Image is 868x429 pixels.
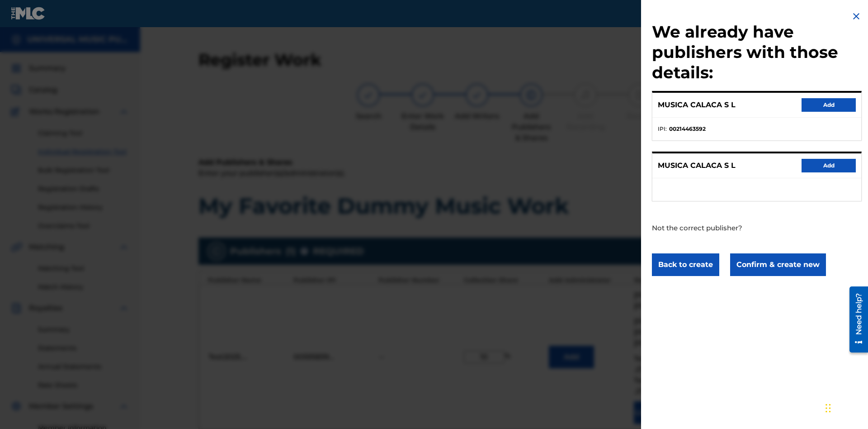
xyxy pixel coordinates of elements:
[652,253,719,276] button: Back to create
[11,7,46,20] img: MLC Logo
[652,22,862,86] h2: We already have publishers with those details:
[658,100,736,110] p: MUSICA CALACA S L
[652,201,810,244] p: Not the correct publisher?
[823,386,868,429] iframe: Chat Widget
[843,281,868,358] iframe: Resource Center
[658,125,667,133] span: IPI :
[658,160,736,171] p: MUSICA CALACA S L
[802,98,856,112] button: Add
[730,253,826,276] button: Confirm & create new
[826,395,831,422] div: Drag
[802,159,856,172] button: Add
[669,125,706,133] strong: 00214463592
